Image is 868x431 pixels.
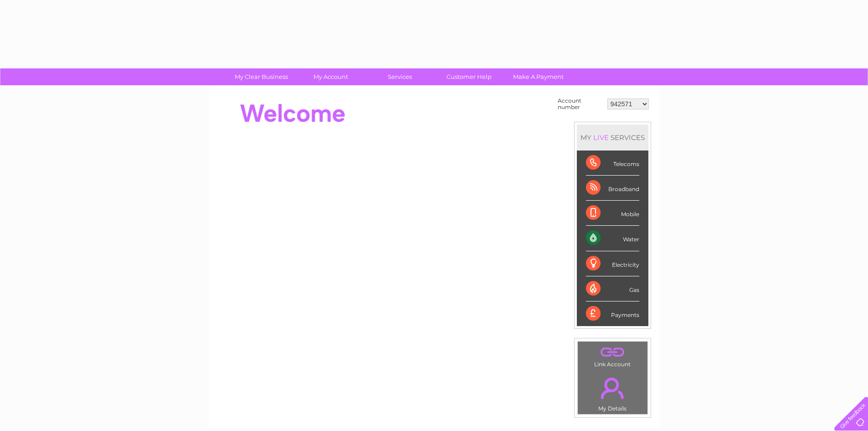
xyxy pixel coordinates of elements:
td: Account number [555,95,605,113]
td: My Details [577,370,648,415]
a: . [580,372,645,404]
div: Gas [586,276,639,301]
a: My Clear Business [224,68,299,85]
a: Make A Payment [501,68,576,85]
div: Telecoms [586,151,639,176]
a: Customer Help [431,68,507,85]
a: . [580,344,645,360]
div: LIVE [591,133,611,142]
div: Broadband [586,176,639,201]
div: Water [586,226,639,251]
a: Services [362,68,437,85]
td: Link Account [577,341,648,370]
div: Mobile [586,201,639,226]
div: MY SERVICES [577,125,648,151]
div: Electricity [586,251,639,276]
div: Payments [586,301,639,326]
a: My Account [293,68,368,85]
